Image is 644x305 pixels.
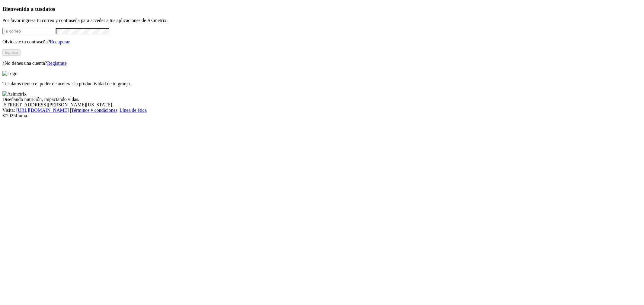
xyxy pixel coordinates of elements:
[16,108,69,113] a: [URL][DOMAIN_NAME]
[71,108,117,113] a: Términos y condiciones
[2,18,642,23] p: Por favor ingresa tu correo y contraseña para acceder a tus aplicaciones de Asimetrix:
[2,28,56,34] input: Tu correo
[47,61,67,66] a: Regístrate
[120,108,147,113] a: Línea de ética
[2,49,21,56] button: Ingresa
[2,6,642,12] h3: Bienvenido a tus
[50,39,70,44] a: Recuperar
[2,61,642,66] p: ¿No tienes una cuenta?
[2,91,27,97] img: Asimetrix
[2,71,18,76] img: Logo
[2,113,642,118] div: © 2025 Iluma
[2,102,642,108] div: [STREET_ADDRESS][PERSON_NAME][US_STATE].
[2,108,642,113] div: Visita : | |
[42,6,55,12] span: datos
[2,97,642,102] div: Diseñando nutrición, impactando vidas.
[2,39,642,45] p: Olvidaste tu contraseña?
[2,81,642,86] p: Tus datos tienen el poder de acelerar la productividad de tu granja.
